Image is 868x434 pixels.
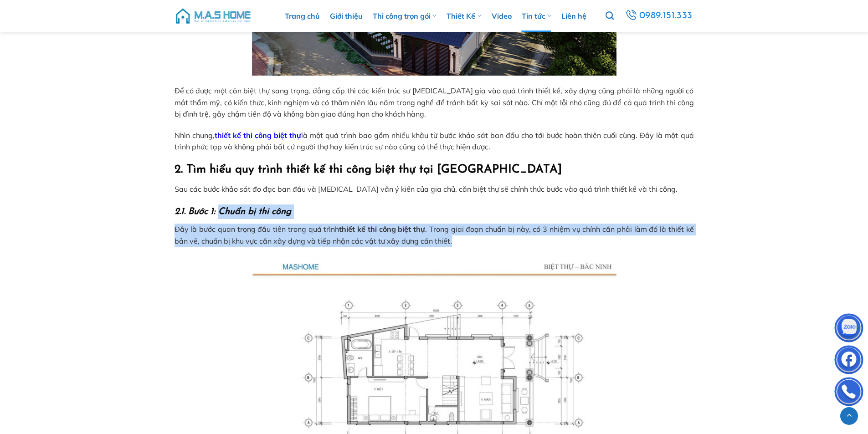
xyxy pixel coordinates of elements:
[175,184,678,194] span: Sau các bước khảo sát đo đạc ban đầu và [MEDICAL_DATA] vấn ý kiến của gia chủ, căn biệt thự sẽ ch...
[835,347,863,375] img: Facebook
[175,131,694,152] span: Nhìn chung, là một quá trình bao gồm nhiều khâu từ bước khảo sát ban đầu cho tới bước hoàn thiện ...
[835,316,863,343] img: Zalo
[639,8,693,24] span: 0989.151.333
[606,6,614,26] a: Tìm kiếm
[175,164,562,175] b: 2. Tìm hiểu quy trình thiết kế thi công biệt thự tại [GEOGRAPHIC_DATA]
[835,379,863,407] img: Phone
[623,8,694,24] a: 0989.151.333
[175,225,694,245] span: Đây là bước quan trọng đầu tiên trong quá trình . Trong giai đoạn chuẩn bị này, có 3 nhiệm vụ chí...
[175,2,252,30] img: M.A.S HOME – Tổng Thầu Thiết Kế Và Xây Nhà Trọn Gói
[175,207,291,216] b: 2.1. Bước 1: Chuẩn bị thi công
[215,131,301,140] a: thiết kế thi công biệt thự
[339,225,425,234] strong: thiết kế thi công biệt thự
[175,86,694,118] span: Để có được một căn biệt thự sang trọng, đẳng cấp thì các kiến trúc sư [MEDICAL_DATA] gia vào quá ...
[840,407,858,425] a: Lên đầu trang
